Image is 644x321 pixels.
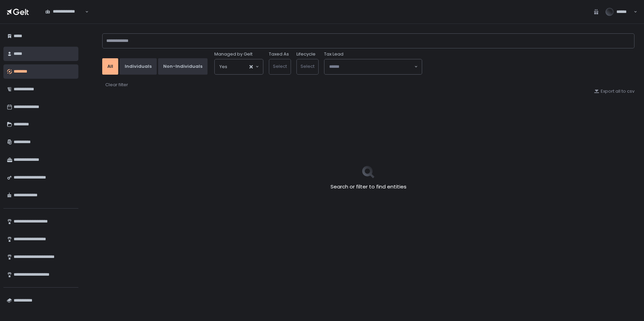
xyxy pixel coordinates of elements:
input: Search for option [227,63,249,70]
button: All [102,58,118,75]
div: Search for option [215,59,263,74]
span: Yes [219,63,227,70]
label: Taxed As [269,51,289,57]
div: Search for option [41,5,89,19]
button: Export all to csv [594,88,634,94]
button: Clear filter [105,81,128,88]
input: Search for option [45,15,85,21]
div: Individuals [125,63,152,70]
div: All [107,63,113,70]
button: Clear Selected [249,65,253,68]
div: Clear filter [105,82,128,88]
span: Tax Lead [324,51,343,57]
div: Non-Individuals [163,63,202,70]
span: Select [301,63,315,70]
span: Select [273,63,287,70]
label: Lifecycle [296,51,316,57]
input: Search for option [329,63,414,70]
span: Managed by Gelt [214,51,252,57]
button: Non-Individuals [158,58,208,75]
h2: Search or filter to find entities [331,183,407,191]
button: Individuals [120,58,157,75]
div: Search for option [324,59,422,74]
